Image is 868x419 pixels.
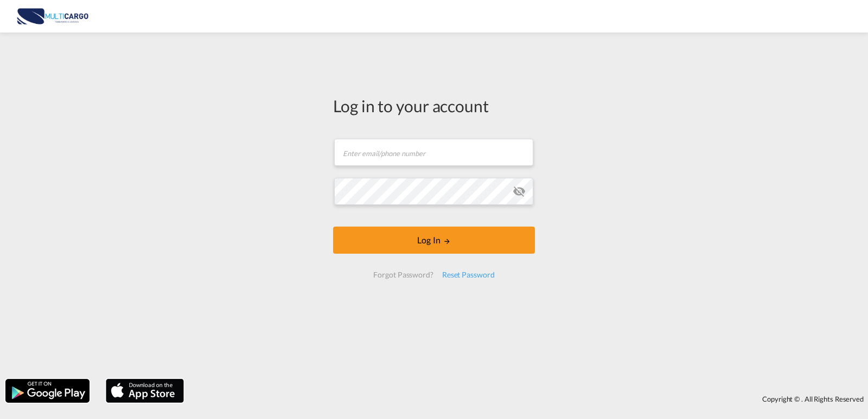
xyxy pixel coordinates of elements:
[333,227,535,254] button: LOGIN
[189,390,868,408] div: Copyright © . All Rights Reserved
[369,265,437,285] div: Forgot Password?
[16,4,90,29] img: 82db67801a5411eeacfdbd8acfa81e61.png
[4,378,91,404] img: google.png
[438,265,499,285] div: Reset Password
[105,378,185,404] img: apple.png
[334,139,533,166] input: Enter email/phone number
[333,94,535,117] div: Log in to your account
[513,185,526,198] md-icon: icon-eye-off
